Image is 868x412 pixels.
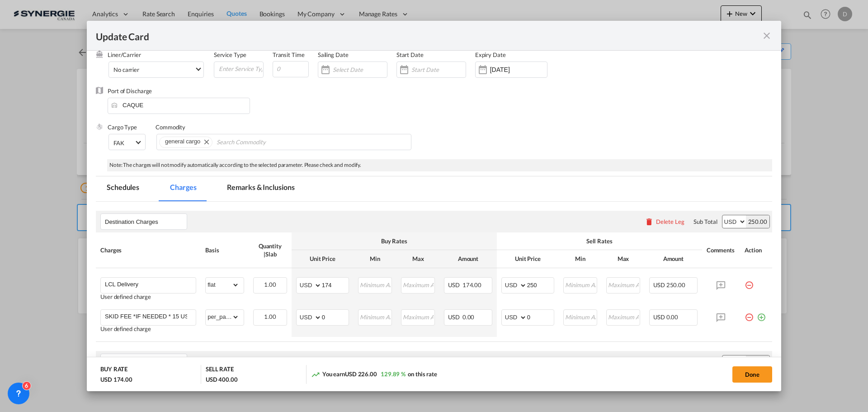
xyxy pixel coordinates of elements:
div: Sell Rates [501,237,698,245]
div: Basis [205,246,244,254]
label: Expiry Date [475,51,506,58]
div: Charges [100,246,196,254]
button: Delete Leg [645,218,684,225]
label: Sailing Date [318,51,349,58]
input: Expiry Date [490,66,547,73]
span: USD 226.00 [345,370,377,378]
div: BUY RATE [100,365,127,375]
div: SELL RATE [206,365,234,375]
label: Start Date [396,51,424,58]
md-icon: icon-close fg-AAA8AD m-0 pointer [761,30,772,41]
div: USD 174.00 [100,375,132,384]
label: Transit Time [273,51,305,58]
input: Charge Name [105,278,196,291]
input: Enter Port of Discharge [112,98,250,112]
input: 250 [527,278,554,291]
div: Note: The charges will not modify automatically according to the selected parameter. Please check... [107,159,772,171]
th: Amount [439,250,497,268]
input: Minimum Amount [359,278,392,291]
div: Buy Rates [296,237,492,245]
button: Done [732,366,772,383]
div: Update Card [96,30,761,41]
div: User defined charge [100,326,196,332]
md-select: Select Liner: No carrier [108,62,204,78]
input: Maximum Amount [402,278,434,291]
input: Select Date [333,66,387,73]
img: cargo.png [96,123,103,130]
div: general cargo. Press delete to remove this chip. [165,137,202,146]
span: 0.00 [462,313,475,321]
div: No carrier [113,66,139,73]
input: Enter Service Type [218,62,263,76]
div: Delete Leg [656,218,684,225]
input: 0 [322,310,349,323]
th: Max [602,250,645,268]
span: 174.00 [462,281,481,289]
md-icon: icon-plus-circle-outline green-400-fg [757,309,766,318]
input: Start Date [411,66,466,73]
input: 0 [527,310,554,323]
input: Leg Name [105,215,187,228]
input: Minimum Amount [359,310,392,323]
select: flat [206,278,239,292]
md-input-container: SKID FEE *IF NEEDED * 15 USD PER SKID [101,310,196,323]
input: Maximum Amount [607,278,640,291]
span: USD [653,313,665,321]
th: Min [559,250,602,268]
md-dialog: Update Card Port ... [87,21,781,392]
md-tab-item: Schedules [96,176,150,201]
div: USD 400.00 [206,375,238,384]
md-tab-item: Charges [159,176,207,201]
span: 129.89 % [381,370,406,378]
input: Maximum Amount [607,310,640,323]
div: 150.00 [746,355,769,368]
input: Leg Name [105,355,187,369]
span: USD [653,281,665,289]
input: Minimum Amount [564,310,597,323]
input: Maximum Amount [402,310,434,323]
div: FAK [113,139,124,147]
th: Min [354,250,396,268]
label: Liner/Carrier [108,51,141,58]
th: Max [396,250,439,268]
input: 174 [322,278,349,291]
div: You earn on this rate [311,370,437,379]
input: 0 [273,61,309,77]
md-pagination-wrapper: Use the left and right arrow keys to navigate between tabs [96,176,314,201]
md-select: Select Cargo type: FAK [108,134,146,150]
md-input-container: LCL Delivery [101,278,196,291]
div: Sub Total [693,218,717,226]
span: 1.00 [264,313,276,320]
div: User defined charge [100,294,196,300]
md-icon: icon-minus-circle-outline red-400-fg pt-7 [745,309,754,318]
th: Unit Price [497,250,559,268]
div: 250.00 [746,215,769,228]
label: Port of Discharge [108,87,152,95]
select: per_pallet [206,310,239,324]
span: general cargo [165,138,200,145]
md-icon: icon-minus-circle-outline red-400-fg pt-7 [745,277,754,286]
div: Quantity | Slab [253,242,287,258]
span: 250.00 [666,281,685,289]
span: 1.00 [264,281,276,288]
th: Amount [645,250,702,268]
span: USD [448,313,461,321]
input: Search Commodity [217,135,299,150]
th: Action [740,232,772,268]
input: Minimum Amount [564,278,597,291]
md-icon: icon-trending-up [311,370,320,379]
th: Unit Price [292,250,354,268]
md-icon: icon-delete [645,217,654,226]
label: Cargo Type [108,123,137,131]
button: Remove general cargo [198,137,212,146]
md-chips-wrap: Chips container. Use arrow keys to select chips. [156,134,411,150]
label: Service Type [214,51,246,58]
th: Comments [702,232,740,268]
md-tab-item: Remarks & Inclusions [216,176,305,201]
input: Charge Name [105,310,196,323]
span: USD [448,281,461,289]
span: 0.00 [666,313,679,321]
label: Commodity [156,123,185,131]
